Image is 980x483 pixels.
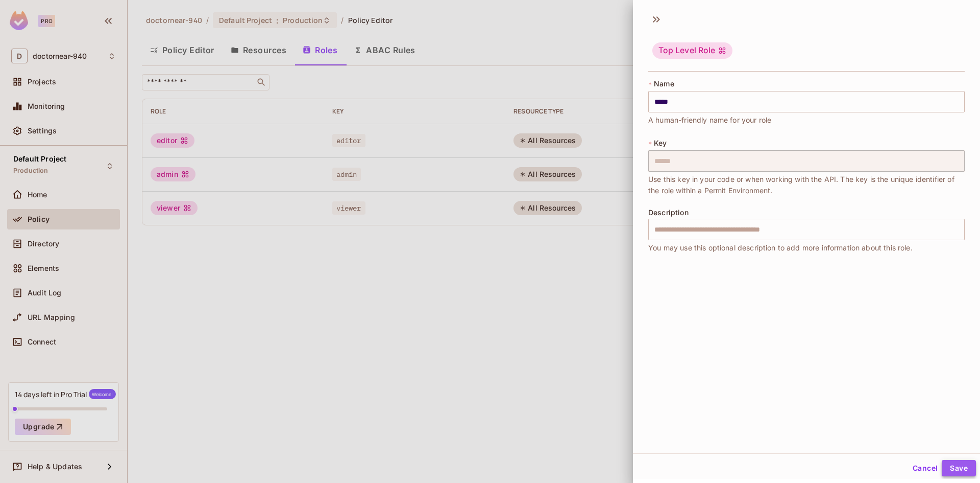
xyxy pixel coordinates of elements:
div: Top Level Role [652,42,732,59]
span: Description [648,209,689,217]
span: Name [654,80,674,88]
span: A human-friendly name for your role [648,114,771,126]
button: Save [942,460,976,476]
span: Key [654,139,667,147]
span: Use this key in your code or when working with the API. The key is the unique identifier of the r... [648,174,965,196]
button: Cancel [909,460,942,476]
span: You may use this optional description to add more information about this role. [648,242,913,254]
